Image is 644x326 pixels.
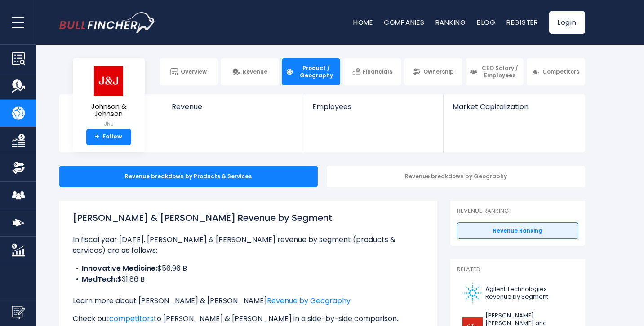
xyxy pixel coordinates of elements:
[160,58,218,85] a: Overview
[86,129,131,145] a: +Follow
[109,313,154,324] a: competitors
[435,18,466,27] a: Ranking
[327,166,585,187] div: Revenue breakdown by Geography
[363,68,392,75] span: Financials
[423,68,454,75] span: Ownership
[457,222,578,239] a: Revenue Ranking
[542,68,579,75] span: Competitors
[163,94,303,126] a: Revenue
[480,65,520,79] span: CEO Salary / Employees
[82,274,117,284] b: MedTech:
[353,18,373,27] a: Home
[82,263,157,273] b: Innovative Medicine:
[73,211,423,225] h1: [PERSON_NAME] & [PERSON_NAME] Revenue by Segment
[73,295,423,306] p: Learn more about [PERSON_NAME] & [PERSON_NAME]
[506,18,538,27] a: Register
[312,102,434,111] span: Employees
[462,283,483,303] img: A logo
[282,58,340,85] a: Product / Geography
[12,161,25,175] img: Ownership
[80,120,138,128] small: JNJ
[457,281,578,305] a: Agilent Technologies Revenue by Segment
[477,18,496,27] a: Blog
[80,66,138,129] a: Johnson & Johnson JNJ
[303,94,443,126] a: Employees
[73,234,423,256] p: In fiscal year [DATE], [PERSON_NAME] & [PERSON_NAME] revenue by segment (products & services) are...
[267,295,351,306] a: Revenue by Geography
[453,102,575,111] span: Market Capitalization
[444,94,584,126] a: Market Capitalization
[172,102,294,111] span: Revenue
[181,68,207,75] span: Overview
[59,12,156,33] img: bullfincher logo
[384,18,425,27] a: Companies
[549,11,585,34] a: Login
[73,263,423,274] li: $56.96 B
[527,58,585,85] a: Competitors
[59,12,156,33] a: Go to homepage
[466,58,524,85] a: CEO Salary / Employees
[457,207,578,215] p: Revenue Ranking
[485,286,573,301] span: Agilent Technologies Revenue by Segment
[221,58,279,85] a: Revenue
[59,166,318,187] div: Revenue breakdown by Products & Services
[95,133,99,141] strong: +
[73,274,423,285] li: $31.86 B
[404,58,462,85] a: Ownership
[343,58,401,85] a: Financials
[296,65,336,79] span: Product / Geography
[457,266,578,273] p: Related
[80,103,138,118] span: Johnson & Johnson
[243,68,267,75] span: Revenue
[73,313,423,324] p: Check out to [PERSON_NAME] & [PERSON_NAME] in a side-by-side comparison.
